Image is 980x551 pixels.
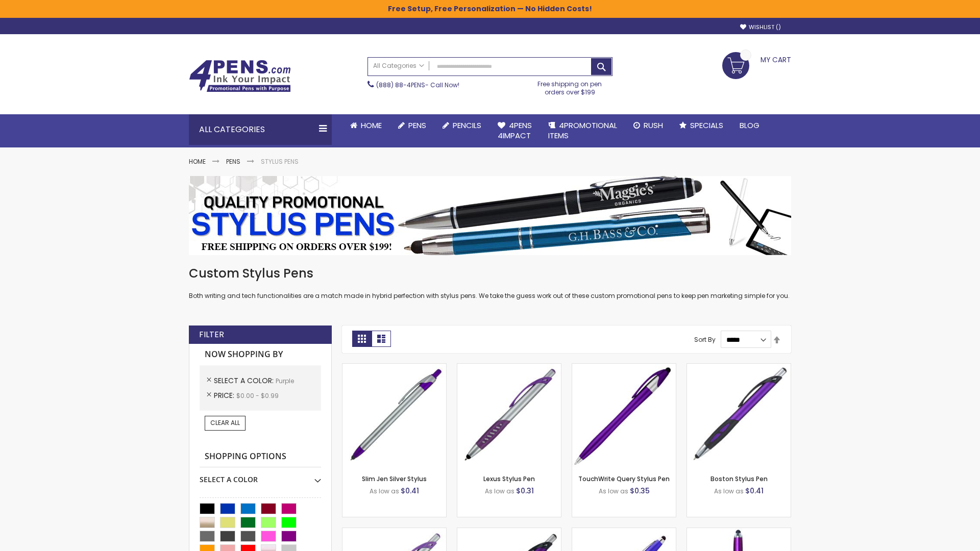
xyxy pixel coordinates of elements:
[390,114,434,137] a: Pens
[368,58,429,74] a: All Categories
[189,265,791,300] div: Both writing and tech functionalities are a match made in hybrid perfection with stylus pens. We ...
[457,364,561,467] img: Lexus Stylus Pen-Purple
[489,114,540,147] a: 4Pens4impact
[342,364,446,467] img: Slim Jen Silver Stylus-Purple
[373,62,424,70] span: All Categories
[200,344,321,365] strong: Now Shopping by
[189,114,332,145] div: All Categories
[687,528,791,536] a: TouchWrite Command Stylus Pen-Purple
[572,364,676,467] img: TouchWrite Query Stylus Pen-Purple
[189,60,291,92] img: 4Pens Custom Pens and Promotional Products
[714,487,744,495] span: As low as
[342,528,446,536] a: Boston Silver Stylus Pen-Purple
[731,114,768,137] a: Blog
[578,474,670,483] a: TouchWrite Query Stylus Pen
[527,76,613,96] div: Free shipping on pen orders over $199
[572,528,676,536] a: Sierra Stylus Twist Pen-Purple
[457,528,561,536] a: Lexus Metallic Stylus Pen-Purple
[189,265,791,282] h1: Custom Stylus Pens
[483,474,535,483] a: Lexus Stylus Pen
[690,120,723,131] span: Specials
[361,120,382,131] span: Home
[205,416,246,430] a: Clear All
[644,120,663,131] span: Rush
[498,120,532,141] span: 4Pens 4impact
[342,114,390,137] a: Home
[200,467,321,485] div: Select A Color
[214,375,276,386] span: Select A Color
[485,487,514,495] span: As low as
[572,363,676,372] a: TouchWrite Query Stylus Pen-Purple
[376,81,425,89] a: (888) 88-4PENS
[740,23,781,31] a: Wishlist
[362,474,427,483] a: Slim Jen Silver Stylus
[401,486,419,496] span: $0.41
[370,487,399,495] span: As low as
[214,390,236,400] span: Price
[694,335,716,344] label: Sort By
[189,157,206,166] a: Home
[540,114,625,147] a: 4PROMOTIONALITEMS
[740,120,759,131] span: Blog
[516,486,534,496] span: $0.31
[453,120,481,131] span: Pencils
[599,487,628,495] span: As low as
[687,363,791,372] a: Boston Stylus Pen-Purple
[710,474,768,483] a: Boston Stylus Pen
[671,114,731,137] a: Specials
[189,176,791,255] img: Stylus Pens
[200,446,321,468] strong: Shopping Options
[352,331,372,347] strong: Grid
[745,486,764,496] span: $0.41
[687,364,791,467] img: Boston Stylus Pen-Purple
[261,157,299,166] strong: Stylus Pens
[434,114,489,137] a: Pencils
[548,120,617,141] span: 4PROMOTIONAL ITEMS
[226,157,240,166] a: Pens
[630,486,650,496] span: $0.35
[276,377,294,385] span: Purple
[376,81,459,89] span: - Call Now!
[625,114,671,137] a: Rush
[457,363,561,372] a: Lexus Stylus Pen-Purple
[236,391,279,400] span: $0.00 - $0.99
[408,120,426,131] span: Pens
[342,363,446,372] a: Slim Jen Silver Stylus-Purple
[210,418,240,427] span: Clear All
[199,329,224,340] strong: Filter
